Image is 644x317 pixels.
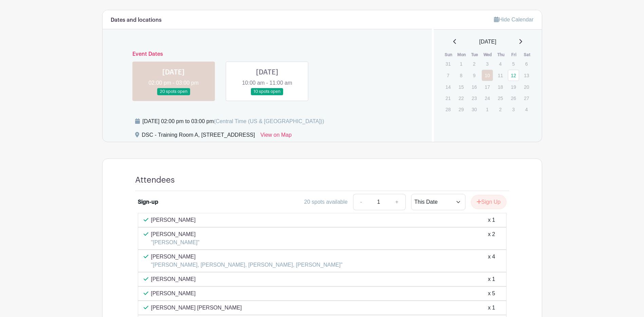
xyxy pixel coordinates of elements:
p: 29 [456,104,467,115]
a: - [353,194,369,210]
p: 24 [482,93,493,103]
p: 28 [442,104,454,115]
p: 26 [508,93,519,103]
p: 11 [495,70,506,81]
p: 1 [456,59,467,69]
p: 4 [521,104,532,115]
a: + [388,194,405,210]
p: 22 [456,93,467,103]
div: x 1 [488,304,495,312]
div: [DATE] 02:00 pm to 03:00 pm [143,117,324,126]
th: Sat [520,51,534,58]
th: Tue [468,51,481,58]
p: 25 [495,93,506,103]
p: 20 [521,82,532,92]
div: x 1 [488,275,495,283]
p: 17 [482,82,493,92]
th: Fri [508,51,521,58]
p: 4 [495,59,506,69]
a: Hide Calendar [494,17,533,22]
a: 12 [508,70,519,81]
a: 10 [482,70,493,81]
p: 5 [508,59,519,69]
p: 8 [456,70,467,81]
p: 19 [508,82,519,92]
a: View on Map [260,131,292,142]
div: x 5 [488,289,495,298]
div: 20 spots available [304,198,348,206]
p: 14 [442,82,454,92]
p: 18 [495,82,506,92]
p: [PERSON_NAME] [151,289,196,298]
th: Wed [481,51,495,58]
p: 30 [468,104,480,115]
p: [PERSON_NAME] [151,253,343,261]
p: 21 [442,93,454,103]
p: 6 [521,59,532,69]
div: x 1 [488,216,495,224]
button: Sign Up [471,195,507,209]
h4: Attendees [135,175,175,185]
h6: Dates and locations [111,17,162,23]
p: 3 [482,59,493,69]
span: [DATE] [479,38,496,46]
p: 31 [442,59,454,69]
h6: Event Dates [127,51,408,57]
span: (Central Time (US & [GEOGRAPHIC_DATA])) [214,118,324,124]
th: Sun [442,51,455,58]
p: 1 [482,104,493,115]
div: x 4 [488,253,495,269]
p: 16 [468,82,480,92]
p: 9 [468,70,480,81]
p: [PERSON_NAME] [151,275,196,283]
p: [PERSON_NAME] [151,230,200,238]
p: 2 [495,104,506,115]
p: 2 [468,59,480,69]
div: Sign-up [138,198,158,206]
p: 27 [521,93,532,103]
p: 13 [521,70,532,81]
p: 15 [456,82,467,92]
p: 3 [508,104,519,115]
p: [PERSON_NAME] [151,216,196,224]
div: x 2 [488,230,495,247]
p: [PERSON_NAME] [PERSON_NAME] [151,304,242,312]
p: 23 [468,93,480,103]
th: Thu [494,51,508,58]
p: 7 [442,70,454,81]
p: "[PERSON_NAME], [PERSON_NAME], [PERSON_NAME], [PERSON_NAME]" [151,261,343,269]
p: "[PERSON_NAME]" [151,238,200,247]
div: DSC - Training Room A, [STREET_ADDRESS] [142,131,255,142]
th: Mon [455,51,468,58]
